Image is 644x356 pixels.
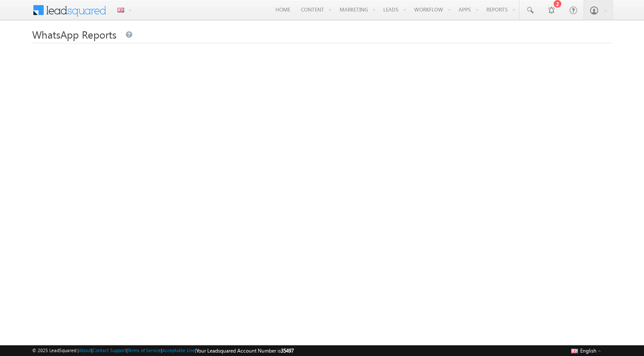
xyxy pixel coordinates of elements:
span: English [580,347,596,354]
button: English [569,345,603,356]
span: Your Leadsquared Account Number is [196,347,294,354]
a: Acceptable Use [162,347,195,353]
span: WhatsApp Reports [32,27,116,41]
span: © 2025 LeadSquared | | | | | [32,347,294,355]
a: Terms of Service [128,347,161,353]
a: Contact Support [92,347,126,353]
span: 35497 [281,347,294,354]
a: About [79,347,91,353]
